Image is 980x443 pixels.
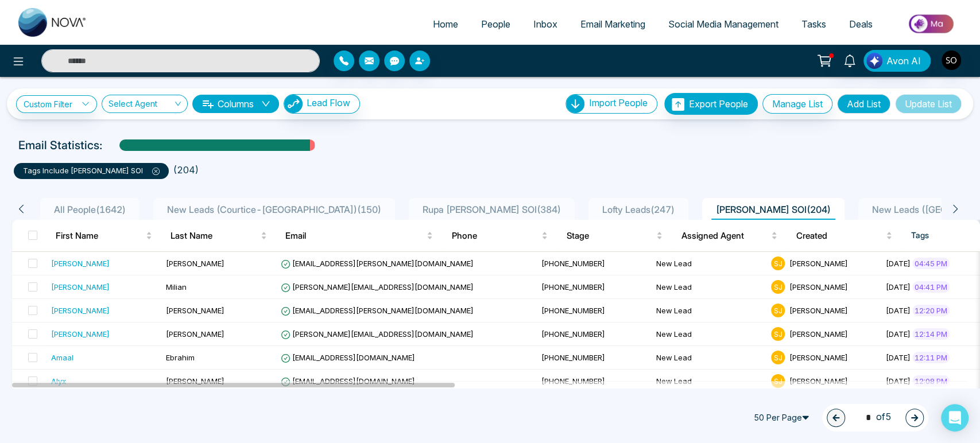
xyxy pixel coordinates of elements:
span: [PHONE_NUMBER] [541,329,605,339]
span: Phone [451,229,539,243]
span: of 5 [859,410,892,425]
th: First Name [47,220,161,252]
span: [PERSON_NAME] [789,353,848,362]
span: down [261,99,270,108]
span: [PERSON_NAME] [166,376,224,386]
span: Created [796,229,884,243]
button: Columnsdown [192,95,279,113]
span: Home [433,18,458,30]
td: New Lead [652,299,766,322]
span: 04:45 PM [912,258,950,269]
span: [PHONE_NUMBER] [541,376,605,386]
a: Tasks [790,13,838,35]
span: [PERSON_NAME] [789,306,848,315]
div: [PERSON_NAME] [51,328,110,340]
span: New Leads (Courtice-[GEOGRAPHIC_DATA]) ( 150 ) [162,204,386,215]
span: 04:41 PM [912,281,950,293]
td: New Lead [652,252,766,275]
img: Nova CRM Logo [18,8,87,37]
span: S J [771,280,785,294]
th: Last Name [161,220,276,252]
td: New Lead [652,275,766,299]
button: Avon AI [863,50,931,72]
button: Manage List [762,94,832,114]
span: [PERSON_NAME][EMAIL_ADDRESS][DOMAIN_NAME] [281,282,474,292]
span: [PHONE_NUMBER] [541,306,605,315]
span: Social Media Management [668,18,778,30]
th: Stage [557,220,672,252]
td: New Lead [652,346,766,370]
span: [PHONE_NUMBER] [541,282,605,292]
img: Lead Flow [284,95,303,113]
span: [EMAIL_ADDRESS][DOMAIN_NAME] [281,353,415,362]
th: Created [787,220,901,252]
span: S J [771,327,785,341]
div: Alyx [51,375,66,387]
span: First Name [56,229,144,243]
span: [EMAIL_ADDRESS][DOMAIN_NAME] [281,376,415,386]
span: Lofty Leads ( 247 ) [598,204,679,215]
span: Rupa [PERSON_NAME] SOI ( 384 ) [418,204,565,215]
a: People [470,13,522,35]
a: Lead FlowLead Flow [279,94,360,114]
td: New Lead [652,370,766,393]
span: [DATE] [886,306,911,315]
span: 12:20 PM [912,305,950,316]
span: [DATE] [886,282,911,292]
button: Add List [837,94,890,114]
span: 50 Per Page [749,409,818,427]
div: Amaal [51,352,73,363]
span: [PERSON_NAME] [166,259,224,268]
span: Export People [689,98,748,110]
div: [PERSON_NAME] [51,281,110,293]
td: New Lead [652,322,766,346]
span: Tasks [801,18,826,30]
button: Export People [664,93,758,115]
span: S J [771,351,785,364]
span: [PERSON_NAME][EMAIL_ADDRESS][DOMAIN_NAME] [281,329,474,339]
span: People [481,18,510,30]
span: [DATE] [886,329,911,339]
div: [PERSON_NAME] [51,258,110,269]
span: S J [771,304,785,317]
button: Lead Flow [284,94,360,114]
img: Lead Flow [866,53,882,69]
span: Inbox [533,18,557,30]
p: Email Statistics: [18,137,102,154]
span: Import People [589,97,648,108]
th: Assigned Agent [672,220,787,252]
span: 12:08 PM [912,375,950,387]
span: [DATE] [886,259,911,268]
span: 12:14 PM [912,328,950,340]
div: [PERSON_NAME] [51,305,110,316]
button: Update List [895,94,962,114]
span: 12:11 PM [912,352,950,363]
span: S J [771,374,785,388]
a: Custom Filter [16,95,97,113]
span: [PHONE_NUMBER] [541,259,605,268]
span: [EMAIL_ADDRESS][PERSON_NAME][DOMAIN_NAME] [281,306,474,315]
span: Avon AI [886,54,921,68]
span: [DATE] [886,376,911,386]
li: ( 204 ) [173,163,199,177]
span: [PERSON_NAME] [789,376,848,386]
p: tags include [PERSON_NAME] SOI [23,165,160,177]
span: S J [771,257,785,270]
a: Email Marketing [569,13,657,35]
a: Social Media Management [657,13,790,35]
a: Deals [838,13,884,35]
span: Stage [566,229,654,243]
span: Email Marketing [580,18,645,30]
span: All People ( 1642 ) [49,204,130,215]
th: Phone [442,220,557,252]
span: Milian [166,282,187,292]
div: Open Intercom Messenger [941,404,969,432]
span: Lead Flow [307,97,350,108]
a: Home [421,13,470,35]
span: [PERSON_NAME] [166,329,224,339]
span: [PHONE_NUMBER] [541,353,605,362]
span: Ebrahim [166,353,195,362]
span: Deals [849,18,873,30]
span: [PERSON_NAME] [789,329,848,339]
span: [DATE] [886,353,911,362]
